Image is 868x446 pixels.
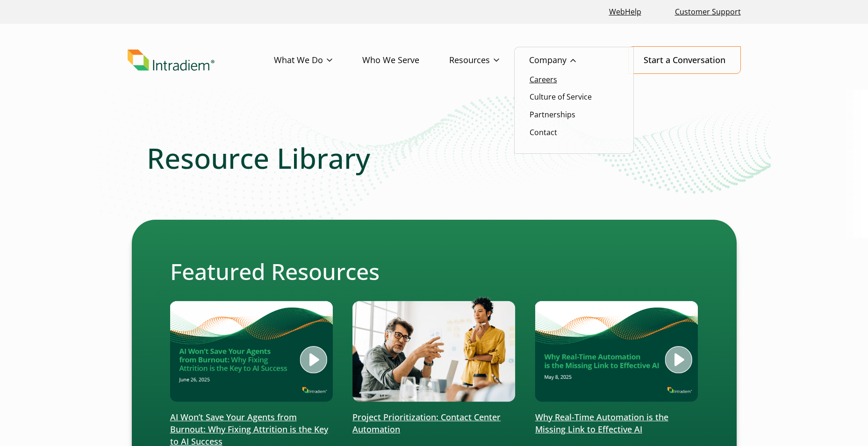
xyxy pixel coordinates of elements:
[128,50,215,71] img: Intradiem
[535,411,698,436] p: Why Real-Time Automation is the Missing Link to Effective AI
[529,47,606,74] a: Company
[352,411,516,436] p: Project Prioritization: Contact Center Automation
[352,296,516,436] a: Project Prioritization: Contact Center Automation
[147,141,722,175] h1: Resource Library
[530,127,557,137] a: Contact
[362,47,449,74] a: Who We Serve
[628,46,741,74] a: Start a Conversation
[535,296,698,436] a: Why Real-Time Automation is the Missing Link to Effective AI
[274,47,362,74] a: What We Do
[605,2,645,22] a: Link opens in a new window
[449,47,529,74] a: Resources
[530,109,575,120] a: Partnerships
[530,74,557,85] a: Careers
[170,258,698,285] h2: Featured Resources
[128,50,274,71] a: Link to homepage of Intradiem
[530,92,592,102] a: Culture of Service
[671,2,745,22] a: Customer Support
